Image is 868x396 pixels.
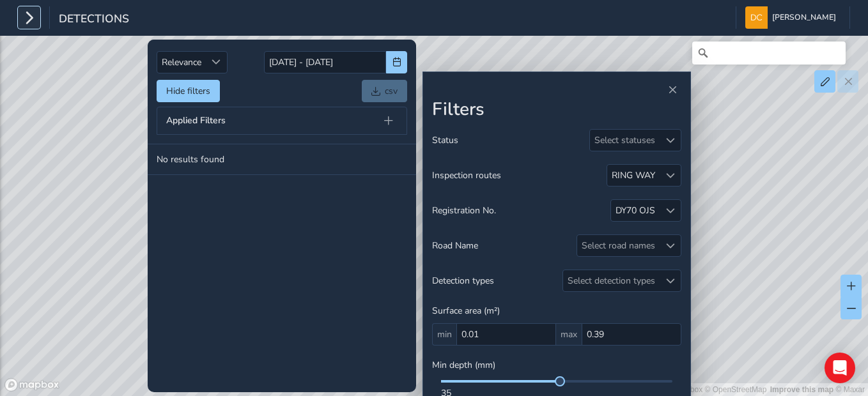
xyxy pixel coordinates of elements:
[432,99,681,121] h2: Filters
[616,204,655,217] div: DY70 OJS
[432,134,458,146] span: Status
[612,169,655,181] div: RING WAY
[166,116,226,125] span: Applied Filters
[432,275,494,287] span: Detection types
[432,169,501,181] span: Inspection routes
[432,323,456,346] span: min
[456,323,556,346] input: 0
[577,235,660,256] div: Select road names
[772,6,836,29] span: [PERSON_NAME]
[432,240,478,252] span: Road Name
[590,130,660,151] div: Select statuses
[692,42,846,65] input: Search
[825,353,855,383] div: Open Intercom Messenger
[157,52,206,73] span: Relevance
[206,52,227,73] div: Sort by Date
[563,270,660,291] div: Select detection types
[362,80,407,102] a: csv
[148,144,416,175] td: No results found
[59,11,129,29] span: Detections
[663,81,681,99] button: Close
[556,323,582,346] span: max
[432,305,500,317] span: Surface area (m²)
[157,80,220,102] button: Hide filters
[432,204,496,217] span: Registration No.
[432,359,495,371] span: Min depth (mm)
[745,6,841,29] button: [PERSON_NAME]
[582,323,681,346] input: 0
[745,6,768,29] img: diamond-layout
